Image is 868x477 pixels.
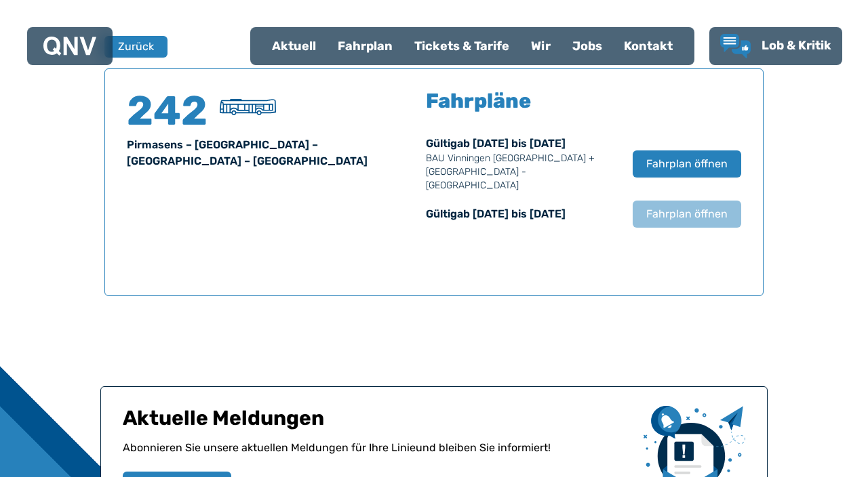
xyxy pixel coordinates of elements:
[646,156,728,172] span: Fahrplan öffnen
[613,28,684,64] a: Kontakt
[633,150,741,178] button: Fahrplan öffnen
[220,99,276,115] img: Überlandbus
[561,28,613,64] a: Jobs
[261,28,327,64] a: Aktuell
[43,33,96,60] a: QNV Logo
[123,406,633,440] h1: Aktuelle Meldungen
[426,91,531,111] h5: Fahrpläne
[127,91,208,131] h4: 242
[127,137,418,169] div: Pirmasens – [GEOGRAPHIC_DATA] – [GEOGRAPHIC_DATA] – [GEOGRAPHIC_DATA]
[403,28,520,64] a: Tickets & Tarife
[646,206,728,222] span: Fahrplan öffnen
[104,36,167,58] button: Zurück
[426,136,619,192] div: Gültig ab [DATE] bis [DATE]
[520,28,561,64] a: Wir
[426,152,619,192] p: BAU Vinningen [GEOGRAPHIC_DATA] + [GEOGRAPHIC_DATA] - [GEOGRAPHIC_DATA]
[123,440,633,472] p: Abonnieren Sie unsere aktuellen Meldungen für Ihre Linie und bleiben Sie informiert!
[762,38,831,53] span: Lob & Kritik
[720,34,831,58] a: Lob & Kritik
[327,28,403,64] a: Fahrplan
[426,206,619,222] div: Gültig ab [DATE] bis [DATE]
[43,37,96,56] img: QNV Logo
[104,36,159,58] a: Zurück
[633,201,741,228] button: Fahrplan öffnen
